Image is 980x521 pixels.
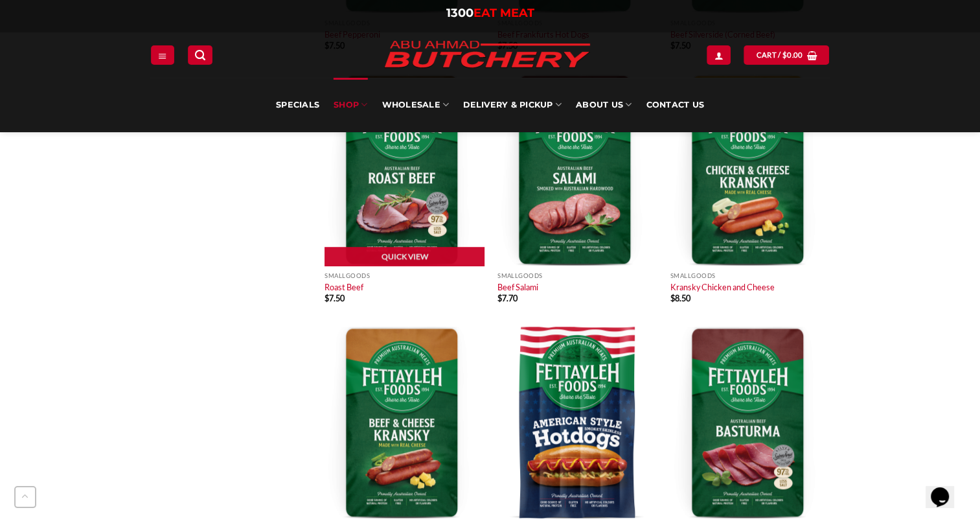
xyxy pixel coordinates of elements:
a: Quick View [325,247,484,266]
span: EAT MEAT [473,6,534,20]
a: Delivery & Pickup [463,78,562,132]
a: Beef Salami [497,282,538,292]
a: Kransky Chicken and Cheese [670,282,775,292]
span: $ [670,293,675,303]
bdi: 7.70 [497,293,518,303]
span: 1300 [446,6,473,20]
a: 1300EAT MEAT [446,6,534,20]
a: Contact Us [646,78,704,132]
bdi: 0.00 [782,51,803,59]
span: $ [497,293,502,303]
p: Smallgoods [497,272,657,279]
span: Cart / [756,49,803,61]
a: Specials [276,78,319,132]
bdi: 7.50 [325,293,345,303]
a: Roast Beef [325,282,363,292]
a: Search [188,45,212,64]
a: Wholesale [382,78,449,132]
button: Go to top [14,486,36,508]
a: About Us [576,78,632,132]
p: Smallgoods [325,272,484,279]
span: $ [325,293,329,303]
iframe: chat widget [926,469,967,508]
img: Abu Ahmad Butchery [374,32,600,78]
a: Login [707,45,730,64]
a: SHOP [334,78,367,132]
p: Smallgoods [670,272,830,279]
a: Menu [151,45,174,64]
a: View cart [744,45,829,64]
span: $ [782,49,787,61]
bdi: 8.50 [670,293,690,303]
